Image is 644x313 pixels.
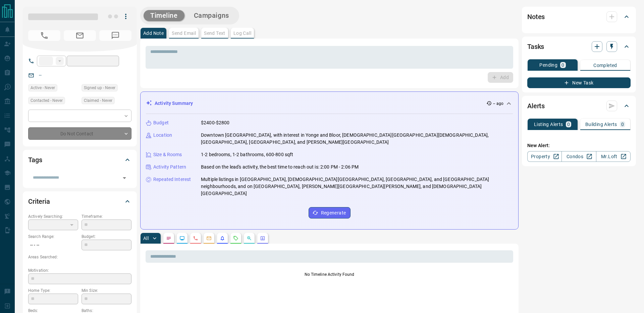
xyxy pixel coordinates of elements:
p: Size & Rooms [153,151,182,158]
p: Listing Alerts [534,122,563,127]
p: Motivation: [28,267,131,273]
p: Activity Pattern [153,164,186,171]
button: New Task [527,77,631,88]
p: 0 [561,63,564,67]
svg: Emails [206,236,212,241]
p: Based on the lead's activity, the best time to reach out is: 2:00 PM - 2:06 PM [201,164,359,171]
a: Property [527,151,562,162]
p: Search Range: [28,234,78,240]
p: -- - -- [28,240,78,251]
span: No Email [64,30,96,41]
p: Actively Searching: [28,213,78,220]
p: No Timeline Activity Found [146,271,513,277]
p: Areas Searched: [28,254,131,260]
p: Budget [153,119,169,126]
span: No Number [99,30,131,41]
button: Regenerate [309,207,351,218]
p: New Alert: [527,142,631,149]
p: Timeframe: [82,213,131,220]
h2: Tasks [527,41,544,52]
div: Activity Summary-- ago [146,97,513,110]
svg: Calls [193,236,198,241]
p: Location [153,132,172,139]
div: Notes [527,9,631,25]
a: -- [39,72,42,78]
svg: Listing Alerts [220,236,225,241]
div: Do Not Contact [28,127,131,140]
svg: Requests [233,236,238,241]
p: 1-2 bedrooms, 1-2 bathrooms, 600-800 sqft [201,151,293,158]
h2: Notes [527,11,545,22]
h2: Tags [28,154,42,165]
p: All [143,236,149,241]
p: $2400-$2800 [201,119,229,126]
p: 0 [567,122,570,127]
p: Add Note [143,31,164,36]
h2: Criteria [28,196,50,207]
button: Open [120,173,129,183]
span: Contacted - Never [31,97,63,104]
h2: Alerts [527,101,545,111]
div: Tags [28,152,131,168]
svg: Agent Actions [260,236,265,241]
div: Tasks [527,39,631,55]
svg: Notes [166,236,171,241]
p: Completed [593,63,617,68]
p: Pending [539,63,557,67]
svg: Lead Browsing Activity [179,236,185,241]
p: Activity Summary [155,100,193,107]
div: Alerts [527,98,631,114]
p: Home Type: [28,288,78,294]
p: Repeated Interest [153,176,191,183]
span: Claimed - Never [84,97,112,104]
span: No Number [28,30,60,41]
p: Downtown [GEOGRAPHIC_DATA], with interest in Yonge and Bloor, [DEMOGRAPHIC_DATA][GEOGRAPHIC_DATA]... [201,132,513,146]
span: Signed up - Never [84,84,115,91]
button: Timeline [144,10,184,21]
p: -- ago [493,101,503,107]
svg: Opportunities [247,236,252,241]
p: Building Alerts [585,122,617,127]
p: 0 [621,122,624,127]
p: Budget: [82,234,131,240]
button: Campaigns [187,10,236,21]
p: Min Size: [82,288,131,294]
a: Condos [561,151,596,162]
p: Multiple listings in [GEOGRAPHIC_DATA], [DEMOGRAPHIC_DATA][GEOGRAPHIC_DATA], [GEOGRAPHIC_DATA], a... [201,176,513,197]
div: Criteria [28,193,131,209]
a: Mr.Loft [596,151,631,162]
span: Active - Never [31,84,55,91]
